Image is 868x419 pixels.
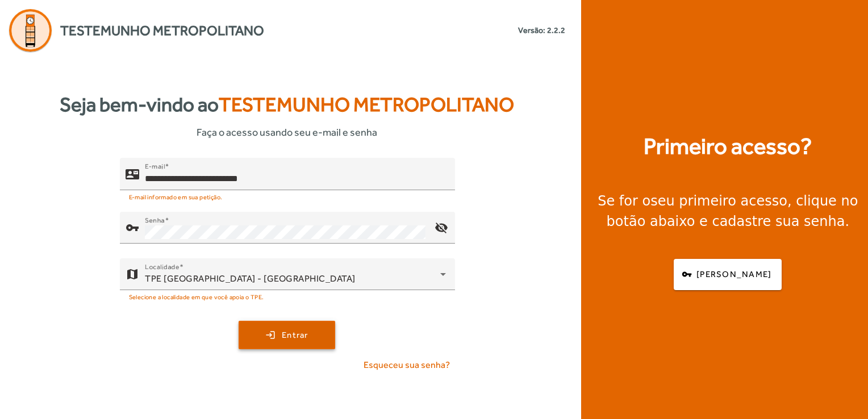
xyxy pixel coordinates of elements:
div: Se for o , clique no botão abaixo e cadastre sua senha. [595,191,861,232]
mat-icon: vpn_key [126,221,139,234]
small: Versão: 2.2.2 [518,24,565,36]
span: Esqueceu sua senha? [364,358,450,372]
img: Logo Agenda [9,9,52,52]
span: [PERSON_NAME] [696,268,771,281]
mat-icon: map [126,267,139,281]
strong: Primeiro acesso? [644,129,812,164]
strong: Seja bem-vindo ao [60,90,514,120]
mat-hint: E-mail informado em sua petição. [129,190,223,203]
mat-icon: contact_mail [126,167,139,181]
span: Faça o acesso usando seu e-mail e senha [197,124,377,140]
strong: seu primeiro acesso [650,193,787,209]
mat-hint: Selecione a localidade em que você apoia o TPE. [129,290,264,303]
span: Testemunho Metropolitano [219,93,514,116]
mat-icon: visibility_off [427,214,454,241]
mat-label: Senha [145,216,165,224]
span: Entrar [282,329,308,342]
span: TPE [GEOGRAPHIC_DATA] - [GEOGRAPHIC_DATA] [145,273,356,284]
mat-label: E-mail [145,162,165,170]
button: [PERSON_NAME] [674,259,782,290]
mat-label: Localidade [145,263,180,271]
button: Entrar [239,321,335,349]
span: Testemunho Metropolitano [60,20,264,41]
